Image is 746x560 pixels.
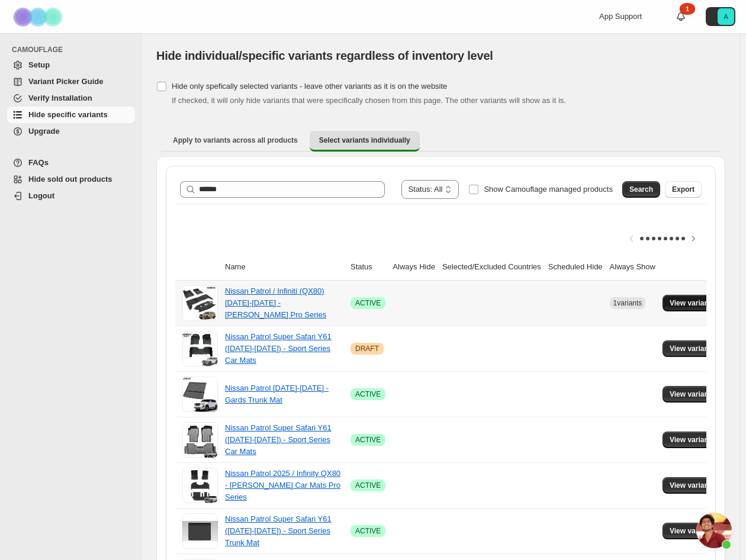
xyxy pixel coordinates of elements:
span: Export [672,185,694,194]
th: Always Hide [389,254,439,281]
th: Always Show [606,254,659,281]
span: Apply to variants across all products [173,136,298,145]
span: Hide sold out products [28,175,112,184]
a: Nissan Patrol Super Safari Y61 ([DATE]-[DATE]) - Sport Series Trunk Mat [225,514,332,547]
a: 1 [675,11,687,22]
img: Camouflage [9,1,69,33]
button: View variants [663,295,722,311]
span: Logout [28,191,54,200]
span: Show Camouflage managed products [484,185,613,194]
button: View variants [663,432,722,448]
button: View variants [663,386,722,403]
span: App Support [599,12,642,21]
a: Hide sold out products [7,171,135,188]
th: Selected/Excluded Countries [439,254,545,281]
span: If checked, it will only hide variants that were specifically chosen from this page. The other va... [172,96,566,105]
span: DRAFT [355,344,379,353]
span: Avatar with initials A [718,8,734,25]
span: View variants [670,435,715,445]
span: FAQs [28,158,49,167]
span: ACTIVE [355,435,381,445]
button: Scroll table right one column [685,230,702,247]
th: Name [221,254,347,281]
a: Upgrade [7,123,135,140]
a: Nissan Patrol Super Safari Y61 ([DATE]-[DATE]) - Sport Series Car Mats [225,423,332,456]
img: Nissan Patrol 2011-2024 - Gards Trunk Mat [182,376,218,412]
a: Nissan Patrol 2025 / Infinity QX80 - [PERSON_NAME] Car Mats Pro Series [225,469,340,501]
span: Setup [28,60,50,69]
span: Verify Installation [28,94,92,102]
button: View variants [663,340,722,357]
th: Scheduled Hide [545,254,606,281]
span: View variants [670,344,715,353]
text: A [724,13,728,20]
span: Hide only spefically selected variants - leave other variants as it is on the website [172,82,447,91]
span: 1 variants [613,299,642,307]
img: Nissan Patrol Super Safari Y61 (1998-2025) - Sport Series Car Mats [182,422,218,458]
span: CAMOUFLAGE [12,45,136,54]
img: Nissan Patrol / Infiniti (QX80) 2010-2024 - Adrian Car Mats Pro Series [182,285,218,321]
a: Setup [7,57,135,73]
a: Logout [7,188,135,204]
button: Search [622,181,660,198]
button: Apply to variants across all products [163,131,307,150]
button: Avatar with initials A [706,7,735,26]
span: ACTIVE [355,481,381,490]
span: View variants [670,526,715,536]
a: Nissan Patrol [DATE]-[DATE] - Gards Trunk Mat [225,384,329,404]
a: Nissan Patrol / Infiniti (QX80) [DATE]-[DATE] - [PERSON_NAME] Pro Series [225,287,326,319]
span: ACTIVE [355,298,381,308]
img: Nissan Patrol Super Safari Y61 (1998-2024) - Sport Series Car Mats [182,331,218,366]
button: Select variants individually [310,131,420,152]
span: Select variants individually [319,136,410,145]
span: View variants [670,298,715,308]
div: 1 [680,3,695,15]
button: View variants [663,523,722,539]
th: Status [347,254,389,281]
span: Variant Picker Guide [28,77,103,86]
a: Nissan Patrol Super Safari Y61 ([DATE]-[DATE]) - Sport Series Car Mats [225,332,332,365]
span: Hide specific variants [28,110,108,119]
div: Open chat [696,513,732,548]
span: ACTIVE [355,526,381,536]
span: Upgrade [28,127,60,136]
span: Hide individual/specific variants regardless of inventory level [156,49,493,62]
button: View variants [663,477,722,494]
span: View variants [670,390,715,399]
span: View variants [670,481,715,490]
a: Hide specific variants [7,107,135,123]
a: Verify Installation [7,90,135,107]
img: Nissan Patrol 2025 / Infinity QX80 - Adrian Car Mats Pro Series [182,468,218,503]
a: FAQs [7,155,135,171]
span: ACTIVE [355,390,381,399]
span: Search [629,185,653,194]
a: Variant Picker Guide [7,73,135,90]
button: Export [665,181,702,198]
